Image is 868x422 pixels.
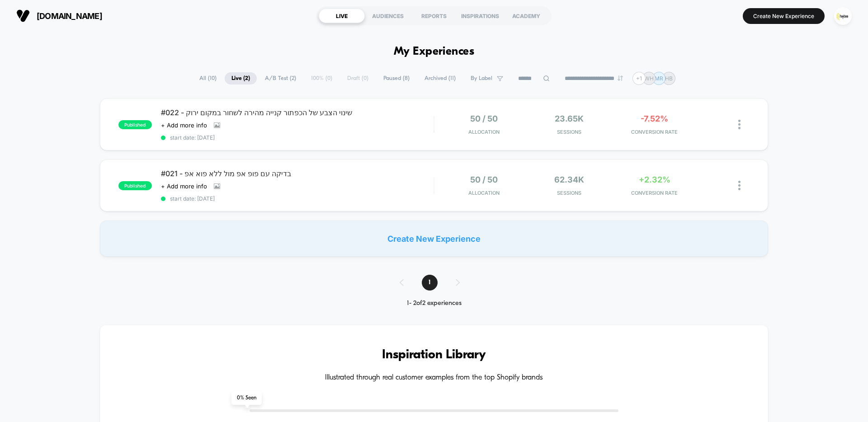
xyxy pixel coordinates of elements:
[471,75,492,82] span: By Label
[614,190,695,196] span: CONVERSION RATE
[231,391,262,405] span: 0 % Seen
[225,72,257,84] span: Live ( 2 )
[411,9,457,23] div: REPORTS
[394,45,475,58] h1: My Experiences
[161,183,207,190] span: + Add more info
[614,129,695,135] span: CONVERSION RATE
[665,75,673,82] p: HB
[470,175,498,184] span: 50 / 50
[127,374,741,382] h4: Illustrated through real customer examples from the top Shopify brands
[639,175,670,184] span: +2.32%
[738,120,741,129] img: close
[468,190,500,196] span: Allocation
[618,75,623,81] img: end
[743,8,825,24] button: Create New Experience
[418,72,462,84] span: Archived ( 11 )
[391,300,478,307] div: 1 - 2 of 2 experiences
[834,7,852,25] img: ppic
[16,9,30,23] img: Visually logo
[161,134,434,141] span: start date: [DATE]
[644,75,654,82] p: WH
[457,9,503,23] div: INSPIRATIONS
[422,275,438,291] span: 1
[118,181,152,190] span: published
[258,72,303,84] span: A/B Test ( 2 )
[377,72,416,84] span: Paused ( 8 )
[529,190,610,196] span: Sessions
[118,120,152,129] span: published
[100,220,768,257] div: Create New Experience
[529,129,610,135] span: Sessions
[365,9,411,23] div: AUDIENCES
[319,9,365,23] div: LIVE
[14,9,105,23] button: [DOMAIN_NAME]
[161,195,434,202] span: start date: [DATE]
[655,75,663,82] p: MR
[468,129,500,135] span: Allocation
[503,9,549,23] div: ACADEMY
[641,114,668,123] span: -7.52%
[193,72,223,84] span: All ( 10 )
[554,175,584,184] span: 62.34k
[632,72,646,85] div: + 1
[161,169,434,178] span: #021 - בדיקה עם פופ אפ מול ללא פוא אפ
[161,122,207,129] span: + Add more info
[470,114,498,123] span: 50 / 50
[37,11,102,21] span: [DOMAIN_NAME]
[555,114,584,123] span: 23.65k
[738,181,741,190] img: close
[161,108,434,117] span: #022 - שינוי הצבע של הכפתור קנייה מהירה לשחור במקום ירוק
[127,348,741,362] h3: Inspiration Library
[831,7,854,25] button: ppic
